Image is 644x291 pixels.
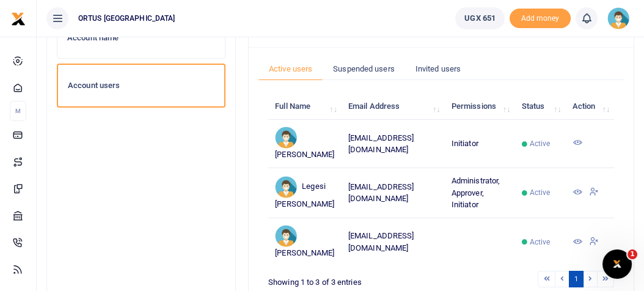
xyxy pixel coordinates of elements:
[405,57,471,81] a: Invited users
[258,57,323,81] a: Active users
[455,7,505,29] a: UGX 651
[607,7,634,29] a: profile-user
[323,57,405,81] a: Suspended users
[268,94,342,120] th: Full Name: activate to sort column ascending
[530,138,551,149] span: Active
[589,238,599,247] a: Suspend
[514,94,565,120] th: Status: activate to sort column ascending
[530,237,551,248] span: Active
[67,33,215,43] h6: Account name
[268,218,342,266] td: [PERSON_NAME]
[510,9,571,29] li: Toup your wallet
[268,168,342,218] td: Legesi [PERSON_NAME]
[602,249,632,279] iframe: Intercom live chat
[530,187,551,198] span: Active
[510,9,571,29] span: Add money
[342,218,445,266] td: [EMAIL_ADDRESS][DOMAIN_NAME]
[10,101,26,121] li: M
[565,94,614,120] th: Action: activate to sort column ascending
[268,270,408,289] div: Showing 1 to 3 of 3 entries
[11,12,26,26] img: logo-small
[342,94,445,120] th: Email Address: activate to sort column ascending
[589,188,599,197] a: Suspend
[268,120,342,168] td: [PERSON_NAME]
[628,249,637,259] span: 1
[445,120,515,168] td: Initiator
[342,120,445,168] td: [EMAIL_ADDRESS][DOMAIN_NAME]
[68,81,214,90] h6: Account users
[607,7,629,29] img: profile-user
[57,64,225,108] a: Account users
[57,17,225,59] a: Account name
[445,168,515,218] td: Administrator, Approver, Initiator
[573,238,582,247] a: View Details
[73,13,180,24] span: ORTUS [GEOGRAPHIC_DATA]
[445,94,515,120] th: Permissions: activate to sort column ascending
[464,12,496,24] span: UGX 651
[450,7,510,29] li: Wallet ballance
[569,271,584,287] a: 1
[510,13,571,22] a: Add money
[573,139,582,148] a: View Details
[573,188,582,197] a: View Details
[11,13,26,23] a: logo-small logo-large logo-large
[342,168,445,218] td: [EMAIL_ADDRESS][DOMAIN_NAME]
